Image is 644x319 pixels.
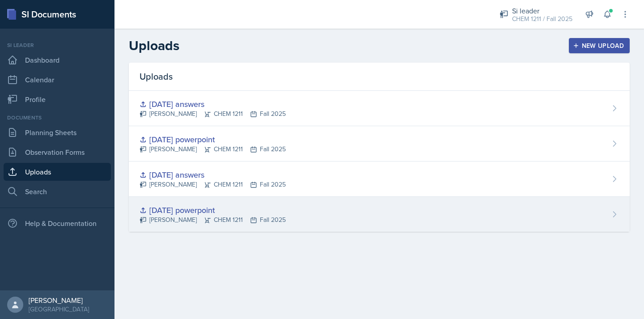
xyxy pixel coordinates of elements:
[4,71,111,89] a: Calendar
[140,133,286,145] div: [DATE] powerpoint
[4,114,111,122] div: Documents
[4,51,111,69] a: Dashboard
[4,163,111,181] a: Uploads
[129,197,630,232] a: [DATE] powerpoint [PERSON_NAME]CHEM 1211Fall 2025
[129,91,630,126] a: [DATE] answers [PERSON_NAME]CHEM 1211Fall 2025
[575,42,624,49] div: New Upload
[4,214,111,232] div: Help & Documentation
[140,109,286,119] div: [PERSON_NAME] CHEM 1211 Fall 2025
[512,14,572,24] div: CHEM 1211 / Fall 2025
[140,169,286,181] div: [DATE] answers
[4,41,111,49] div: Si leader
[140,180,286,189] div: [PERSON_NAME] CHEM 1211 Fall 2025
[4,123,111,141] a: Planning Sheets
[29,296,89,305] div: [PERSON_NAME]
[129,126,630,162] a: [DATE] powerpoint [PERSON_NAME]CHEM 1211Fall 2025
[129,63,630,91] div: Uploads
[4,90,111,108] a: Profile
[512,5,572,16] div: Si leader
[140,215,286,225] div: [PERSON_NAME] CHEM 1211 Fall 2025
[569,38,630,53] button: New Upload
[129,162,630,197] a: [DATE] answers [PERSON_NAME]CHEM 1211Fall 2025
[29,305,89,314] div: [GEOGRAPHIC_DATA]
[4,143,111,161] a: Observation Forms
[140,204,286,216] div: [DATE] powerpoint
[4,183,111,200] a: Search
[140,145,286,154] div: [PERSON_NAME] CHEM 1211 Fall 2025
[140,98,286,110] div: [DATE] answers
[129,38,179,54] h2: Uploads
